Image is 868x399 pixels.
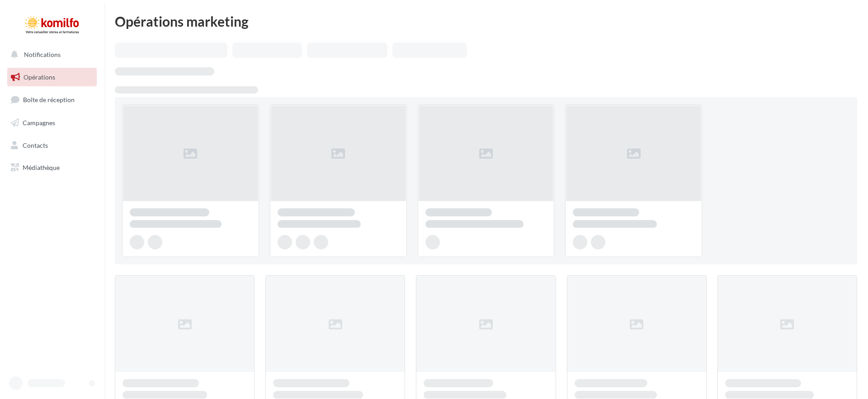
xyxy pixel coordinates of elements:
span: Notifications [24,51,61,58]
a: Boîte de réception [5,90,99,109]
span: Contacts [23,141,48,149]
div: Opérations marketing [115,14,857,28]
span: Médiathèque [23,164,60,171]
span: Opérations [24,73,55,81]
a: Campagnes [5,113,99,132]
a: Opérations [5,68,99,87]
a: Contacts [5,136,99,155]
a: Médiathèque [5,158,99,177]
span: Boîte de réception [23,96,75,103]
button: Notifications [5,45,95,64]
span: Campagnes [23,119,55,127]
